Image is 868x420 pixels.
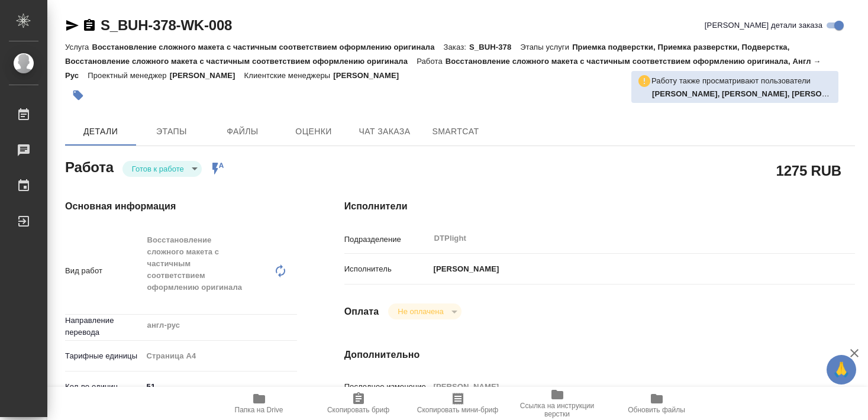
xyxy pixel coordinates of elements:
button: Не оплачена [394,306,447,316]
button: Папка на Drive [209,387,309,420]
span: Детали [72,124,129,139]
span: Скопировать мини-бриф [417,406,498,414]
button: Добавить тэг [65,82,91,108]
p: S_BUH-378 [469,43,520,51]
h4: Основная информация [65,199,297,214]
span: Обновить файлы [628,406,685,414]
p: Подразделение [344,234,430,245]
button: Ссылка на инструкции верстки [508,387,607,420]
p: [PERSON_NAME] [170,71,244,80]
p: Тарифные единицы [65,350,143,362]
span: [PERSON_NAME] детали заказа [705,20,822,31]
p: Зубакова Виктория, Дзюндзя Нина, Носкова Анна, Риянова Анна, Васильева Ольга, Гузов Марк [652,88,832,100]
p: Проектный менеджер [88,71,169,80]
p: Работа [417,57,446,66]
p: Исполнитель [344,263,430,275]
p: Вид работ [65,265,143,277]
span: Чат заказа [356,124,413,139]
div: Готов к работе [122,161,202,177]
span: Файлы [214,124,271,139]
button: Скопировать мини-бриф [408,387,508,420]
button: 🙏 [827,355,856,385]
h2: 1275 RUB [776,160,841,180]
input: ✎ Введи что-нибудь [143,378,297,395]
button: Обновить файлы [607,387,706,420]
h4: Оплата [344,305,379,319]
button: Скопировать ссылку [82,18,96,33]
span: SmartCat [427,124,484,139]
p: Направление перевода [65,315,143,338]
p: Работу также просматривают пользователи [651,75,811,87]
button: Скопировать ссылку для ЯМессенджера [65,18,79,33]
p: Услуга [65,43,92,51]
span: 🙏 [831,357,851,382]
div: Готов к работе [388,303,461,319]
p: Последнее изменение [344,381,430,393]
span: Этапы [143,124,200,139]
span: Скопировать бриф [327,406,389,414]
button: Готов к работе [128,164,188,174]
span: Оценки [285,124,342,139]
p: Клиентские менеджеры [244,71,334,80]
p: Восстановление сложного макета с частичным соответствием оформлению оригинала [92,43,443,51]
h2: Работа [65,156,114,177]
span: Папка на Drive [235,406,283,414]
p: [PERSON_NAME] [333,71,408,80]
p: Кол-во единиц [65,381,143,393]
input: Пустое поле [430,378,812,395]
p: Этапы услуги [520,43,572,51]
span: Ссылка на инструкции верстки [515,402,600,418]
div: Страница А4 [143,346,297,366]
a: S_BUH-378-WK-008 [101,17,232,33]
button: Скопировать бриф [309,387,408,420]
h4: Исполнители [344,199,855,214]
h4: Дополнительно [344,348,855,362]
p: Заказ: [444,43,469,51]
p: [PERSON_NAME] [430,263,499,275]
